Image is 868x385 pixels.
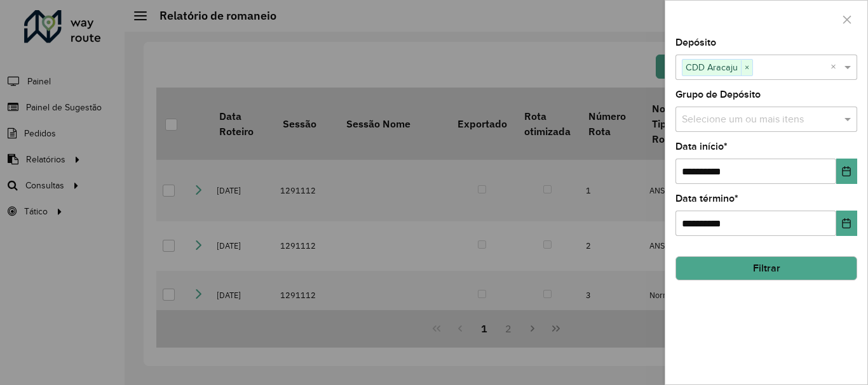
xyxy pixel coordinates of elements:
label: Depósito [675,35,716,50]
span: Clear all [831,60,841,75]
span: × [741,60,752,75]
button: Filtrar [675,256,857,280]
button: Choose Date [836,211,857,236]
label: Data término [675,191,738,206]
span: CDD Aracaju [682,60,741,75]
label: Data início [675,139,728,154]
label: Grupo de Depósito [675,87,761,102]
button: Choose Date [836,159,857,184]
